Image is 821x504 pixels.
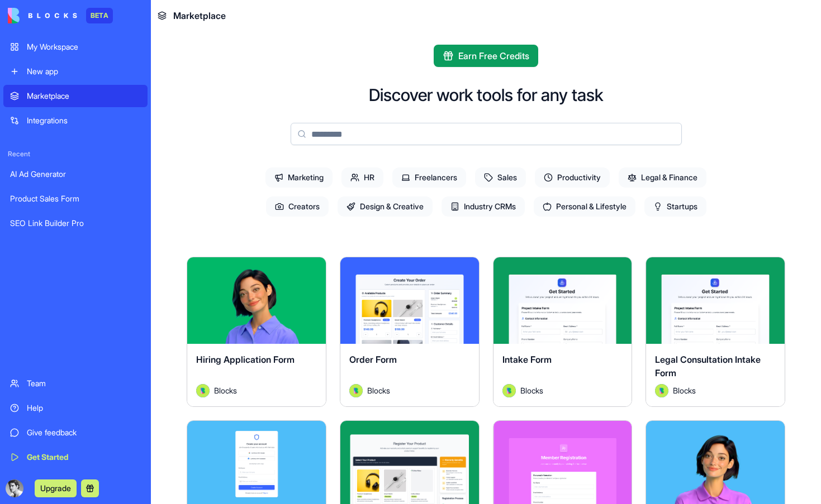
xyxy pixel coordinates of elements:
span: Personal & Lifestyle [534,196,635,217]
div: Product Sales Form [10,193,141,204]
span: Legal & Finance [619,167,706,188]
span: Blocks [673,385,696,396]
a: Product Sales Form [3,188,148,210]
span: Sales [475,167,526,188]
a: New app [3,60,148,83]
span: Earn Free Credits [458,49,529,63]
span: Marketing [265,167,333,188]
a: Team [3,372,148,395]
div: Team [27,378,141,389]
span: Design & Creative [338,196,433,217]
span: Creators [266,196,329,217]
span: HR [341,167,383,188]
span: Blocks [367,385,390,396]
span: Productivity [535,167,610,188]
img: Avatar [655,384,668,397]
div: SEO Link Builder Pro [10,218,141,229]
span: Order Form [349,354,397,365]
div: Help [27,402,141,414]
a: Upgrade [35,482,77,493]
img: Avatar [502,384,516,397]
span: Recent [3,150,148,159]
div: My Workspace [27,41,141,52]
span: Legal Consultation Intake Form [655,354,761,378]
a: Marketplace [3,85,148,107]
div: Integrations [27,115,141,126]
img: ACg8ocKT_6FDQWOwkBrimU9-k1H66kYNBt9q5NNtBsU-d4o92lCLqRQo=s96-c [6,479,23,497]
a: My Workspace [3,36,148,58]
a: Order FormAvatarBlocks [340,257,480,407]
span: Freelancers [392,167,466,188]
a: BETA [8,8,113,23]
img: Avatar [349,384,363,397]
a: Get Started [3,446,148,468]
div: AI Ad Generator [10,169,141,180]
a: Intake FormAvatarBlocks [493,257,633,407]
a: Integrations [3,109,148,132]
div: Give feedback [27,427,141,438]
img: Avatar [196,384,210,397]
a: AI Ad Generator [3,163,148,185]
span: Marketplace [173,9,226,22]
span: Startups [644,196,706,217]
span: Intake Form [502,354,552,365]
a: Give feedback [3,421,148,444]
a: Help [3,397,148,419]
div: Marketplace [27,90,141,102]
span: Industry CRMs [442,196,525,217]
img: logo [8,8,77,23]
a: SEO Link Builder Pro [3,212,148,234]
span: Hiring Application Form [196,354,295,365]
button: Upgrade [35,479,77,497]
h2: Discover work tools for any task [369,85,603,105]
div: Get Started [27,452,141,463]
a: Legal Consultation Intake FormAvatarBlocks [646,257,785,407]
button: Earn Free Credits [434,45,538,67]
a: Hiring Application FormAvatarBlocks [187,257,326,407]
div: BETA [86,8,113,23]
span: Blocks [214,385,237,396]
span: Blocks [520,385,543,396]
div: New app [27,66,141,77]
